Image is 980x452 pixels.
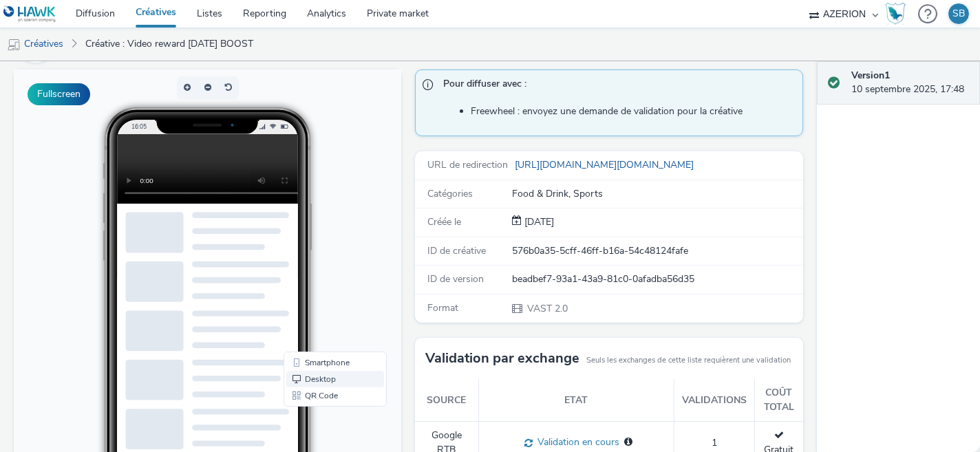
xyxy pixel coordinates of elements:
[273,318,370,334] li: QR Code
[712,436,717,449] span: 1
[512,158,699,171] a: [URL][DOMAIN_NAME][DOMAIN_NAME]
[885,3,911,25] a: Hawk Academy
[443,77,788,95] span: Pour diffuser avec :
[952,3,965,24] div: SB
[427,187,473,200] span: Catégories
[273,301,370,318] li: Desktop
[427,158,508,171] span: URL de redirection
[471,105,795,118] li: Freewheel : envoyez une demande de validation pour la créative
[291,322,324,330] span: QR Code
[427,301,458,314] span: Format
[427,215,461,228] span: Créée le
[78,28,260,61] a: Créative : Video reward [DATE] BOOST
[291,305,322,314] span: Desktop
[885,3,906,25] img: Hawk Academy
[512,187,802,201] div: Food & Drink, Sports
[586,355,791,366] small: Seuls les exchanges de cette liste requièrent une validation
[478,379,674,421] th: Etat
[425,348,579,369] h3: Validation par exchange
[291,289,336,297] span: Smartphone
[522,215,554,229] div: Création 10 septembre 2025, 17:48
[512,272,802,286] div: beadbef7-93a1-43a9-81c0-0afadba56d35
[851,69,969,97] div: 10 septembre 2025, 17:48
[427,244,486,257] span: ID de créative
[28,83,90,105] button: Fullscreen
[427,272,484,286] span: ID de version
[415,379,478,421] th: Source
[512,244,802,258] div: 576b0a35-5cff-46ff-b16a-54c48124fafe
[851,69,890,82] strong: Version 1
[118,53,133,61] span: 16:05
[754,379,803,421] th: Coût total
[3,6,56,23] img: undefined Logo
[7,38,21,52] img: mobile
[533,435,619,449] span: Validation en cours
[273,285,370,301] li: Smartphone
[522,215,554,228] span: [DATE]
[674,379,754,421] th: Validations
[526,302,568,315] span: VAST 2.0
